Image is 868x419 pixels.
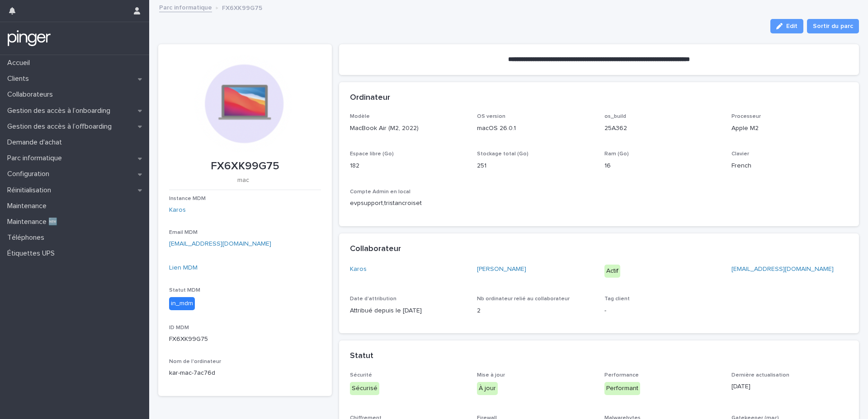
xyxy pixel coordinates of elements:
p: Configuration [4,170,57,178]
a: Lien MDM [169,265,198,271]
p: French [731,161,848,171]
p: Gestion des accès à l’onboarding [4,107,118,115]
p: 251 [477,161,594,171]
p: - [604,306,721,316]
span: Clavier [731,151,749,157]
p: 2 [477,306,594,316]
div: in_mdm [169,297,195,310]
img: mTgBEunGTSyRkCgitkcU [7,29,51,47]
a: [EMAIL_ADDRESS][DOMAIN_NAME] [169,241,271,247]
a: Karos [350,265,367,274]
button: Edit [770,19,803,33]
p: [DATE] [731,382,848,391]
span: Instance MDM [169,196,206,201]
p: 16 [604,161,721,171]
span: OS version [477,114,505,119]
span: ID MDM [169,325,189,331]
span: Dernière actualisation [731,372,789,378]
span: Email MDM [169,230,198,235]
p: Téléphones [4,233,52,242]
p: FX6XK99G75 [222,2,262,12]
span: os_build [604,114,626,119]
h2: Statut [350,351,373,361]
p: evpsupport,tristancroiset [350,199,467,208]
a: Karos [169,205,186,215]
span: Processeur [731,114,761,119]
p: FX6XK99G75 [169,160,321,173]
span: Modèle [350,114,370,119]
p: Attribué depuis le [DATE] [350,306,467,316]
p: Collaborateurs [4,90,60,99]
span: Stockage total (Go) [477,151,528,157]
span: Compte Admin en local [350,189,410,195]
span: Performance [604,372,639,378]
span: Sécurité [350,372,372,378]
div: Actif [604,265,620,278]
p: Maintenance [4,202,54,210]
span: Statut MDM [169,288,200,293]
p: Gestion des accès à l’offboarding [4,122,119,131]
p: Étiquettes UPS [4,249,62,258]
span: Mise à jour [477,372,505,378]
a: Parc informatique [159,2,212,12]
span: Nom de l'ordinateur [169,359,221,364]
p: Parc informatique [4,154,69,163]
p: Accueil [4,59,37,67]
p: MacBook Air (M2, 2022) [350,124,467,133]
p: 25A362 [604,124,721,133]
p: mac [169,177,317,184]
p: Demande d'achat [4,138,69,147]
p: kar-mac-7ac76d [169,368,321,378]
h2: Collaborateur [350,244,401,254]
div: À jour [477,382,498,395]
p: 182 [350,161,467,171]
div: Sécurisé [350,382,379,395]
span: Edit [786,23,797,29]
p: FX6XK99G75 [169,335,321,344]
p: Clients [4,74,36,83]
button: Sortir du parc [807,19,859,33]
a: [PERSON_NAME] [477,265,526,274]
span: Espace libre (Go) [350,151,394,157]
span: Tag client [604,296,630,302]
span: Date d'attribution [350,296,396,302]
span: Nb ordinateur relié au collaborateur [477,296,570,302]
span: Ram (Go) [604,151,629,157]
p: macOS 26.0.1 [477,124,594,133]
h2: Ordinateur [350,93,390,103]
p: Apple M2 [731,124,848,133]
p: Réinitialisation [4,186,58,195]
a: [EMAIL_ADDRESS][DOMAIN_NAME] [731,266,834,272]
div: Performant [604,382,640,395]
p: Maintenance 🆕 [4,218,65,226]
span: Sortir du parc [813,22,853,31]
